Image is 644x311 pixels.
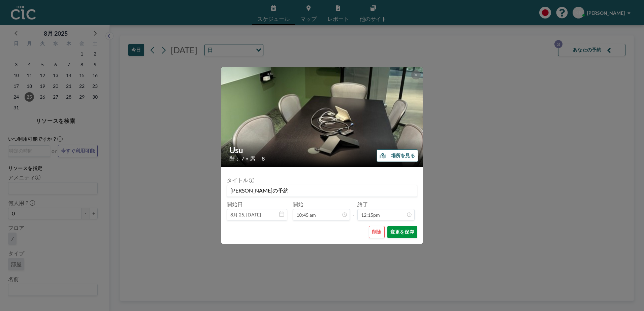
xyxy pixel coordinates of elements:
label: タイトル [227,177,254,183]
h2: Usu [229,145,415,155]
button: 削除 [369,226,385,238]
label: 開始日 [227,201,243,208]
input: (タイトルなし) [227,185,417,197]
button: 場所を見る [377,149,418,162]
span: 階： 7 [229,155,244,162]
label: 終了 [357,201,368,208]
span: 席： 8 [250,155,265,162]
span: - [353,203,355,218]
span: • [246,156,248,161]
label: 開始 [293,201,303,208]
button: 変更を保存 [387,226,417,238]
